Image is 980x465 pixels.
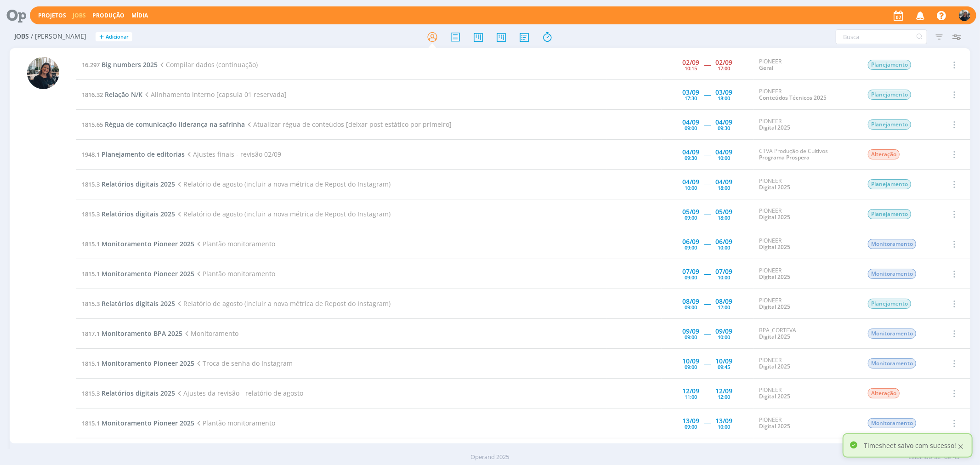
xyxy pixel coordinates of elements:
[718,155,731,160] div: 10:00
[685,364,697,369] div: 09:00
[759,303,790,311] a: Digital 2025
[102,150,185,159] span: Planejamento de editorias
[759,363,790,370] a: Digital 2025
[868,239,916,249] span: Monitoramento
[158,60,258,69] span: Compilar dados (continuação)
[82,210,175,218] a: 1815.3Relatórios digitais 2025
[836,29,927,44] input: Busca
[82,270,100,278] span: 1815.1
[685,215,697,220] div: 09:00
[102,180,175,188] span: Relatórios digitais 2025
[704,210,711,218] span: -----
[716,179,733,185] div: 04/09
[102,60,158,69] span: Big numbers 2025
[99,32,104,42] span: +
[759,153,810,161] a: Programa Prospera
[759,297,854,311] div: PIONEER
[716,418,733,424] div: 13/09
[102,389,175,397] span: Relatórios digitais 2025
[96,32,132,42] button: +Adicionar
[38,11,66,19] a: Projetos
[82,61,100,69] span: 16.297
[759,213,790,221] a: Digital 2025
[704,239,711,248] span: -----
[868,90,911,100] span: Planejamento
[759,64,773,72] a: Geral
[185,150,281,159] span: Ajustes finais - revisão 02/09
[685,335,697,340] div: 09:00
[704,150,711,159] span: -----
[90,12,127,19] button: Produção
[716,328,733,335] div: 09/09
[685,155,697,160] div: 09:30
[759,422,790,430] a: Digital 2025
[82,150,185,159] a: 1948.1Planejamento de editorias
[105,90,142,99] span: Relação N/K
[868,358,916,369] span: Monitoramento
[685,305,697,310] div: 09:00
[683,59,700,66] div: 02/09
[704,60,711,69] span: -----
[759,58,854,72] div: PIONEER
[194,359,293,368] span: Troca de senha do Instagram
[759,118,854,131] div: PIONEER
[704,299,711,308] span: -----
[82,359,100,368] span: 1815.1
[868,388,900,398] span: Alteração
[718,185,731,190] div: 18:00
[82,299,175,308] a: 1815.3Relatórios digitais 2025
[716,358,733,364] div: 10/09
[868,119,911,130] span: Planejamento
[716,119,733,125] div: 04/09
[718,305,731,310] div: 12:00
[704,359,711,368] span: -----
[759,124,790,131] a: Digital 2025
[759,208,854,221] div: PIONEER
[82,90,142,99] a: 1816.32Relação N/K
[716,149,733,155] div: 04/09
[683,298,700,305] div: 08/09
[716,238,733,245] div: 06/09
[685,96,697,101] div: 17:30
[704,419,711,427] span: -----
[70,12,89,19] button: Jobs
[82,300,100,308] span: 1815.3
[129,12,151,19] button: Mídia
[868,149,900,159] span: Alteração
[683,418,700,424] div: 13/09
[759,183,790,191] a: Digital 2025
[683,119,700,125] div: 04/09
[759,327,854,340] div: BPA_CORTEVA
[718,275,731,280] div: 10:00
[704,120,711,129] span: -----
[718,66,731,71] div: 17:00
[102,299,175,308] span: Relatórios digitais 2025
[82,180,175,188] a: 1815.3Relatórios digitais 2025
[958,7,971,23] button: M
[868,418,916,428] span: Monitoramento
[718,245,731,250] div: 10:00
[194,269,275,278] span: Plantão monitoramento
[716,59,733,66] div: 02/09
[73,11,86,19] a: Jobs
[82,419,100,427] span: 1815.1
[82,240,100,248] span: 1815.1
[868,179,911,189] span: Planejamento
[82,180,100,188] span: 1815.3
[718,125,731,130] div: 09:30
[683,388,700,394] div: 12/09
[142,90,287,99] span: Alinhamento interno [capsula 01 reservada]
[82,150,100,159] span: 1948.1
[194,419,275,427] span: Plantão monitoramento
[759,333,790,340] a: Digital 2025
[864,441,956,450] p: Timesheet salvo com sucesso!
[704,269,711,278] span: -----
[27,57,59,89] img: M
[102,210,175,218] span: Relatórios digitais 2025
[704,90,711,99] span: -----
[102,239,194,248] span: Monitoramento Pioneer 2025
[759,392,790,400] a: Digital 2025
[194,239,275,248] span: Plantão monitoramento
[868,299,911,309] span: Planejamento
[82,329,182,338] a: 1817.1Monitoramento BPA 2025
